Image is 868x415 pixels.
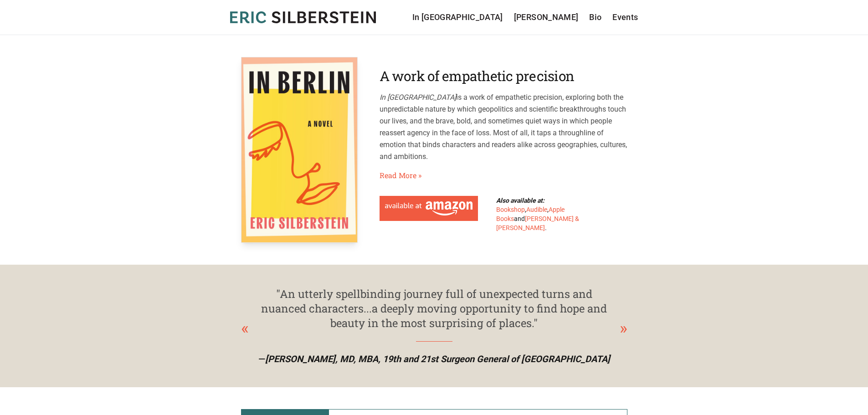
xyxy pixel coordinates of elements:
a: Bio [589,11,601,24]
img: Available at Amazon [385,201,473,215]
b: Also available at: [496,197,544,204]
h2: A work of empathetic precision [380,68,627,84]
a: Bookshop [496,206,525,213]
p: is a work of empathetic precision, exploring both the unpredictable nature by which geopolitics a... [380,92,627,163]
a: [PERSON_NAME] [514,11,579,24]
span: » [418,170,421,181]
a: In [GEOGRAPHIC_DATA] [412,11,503,24]
p: — [248,353,620,365]
div: "An utterly spellbinding journey full of unexpected turns and nuanced characters...a deeply movin... [259,287,609,330]
a: Read More» [380,170,421,181]
a: [PERSON_NAME] & [PERSON_NAME] [496,215,579,231]
em: In [GEOGRAPHIC_DATA] [380,93,456,102]
a: Apple Books [496,206,565,222]
span: [PERSON_NAME], MD, MBA, 19th and 21st Surgeon General of [GEOGRAPHIC_DATA] [265,354,610,364]
div: , , and . [496,196,591,232]
a: Events [612,11,638,24]
div: Next slide [620,316,627,341]
img: In Berlin [241,57,358,243]
a: Available at Amazon [380,196,478,221]
div: Previous slide [241,316,249,341]
a: Audible [526,206,547,213]
div: 1 / 4 [241,287,627,365]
